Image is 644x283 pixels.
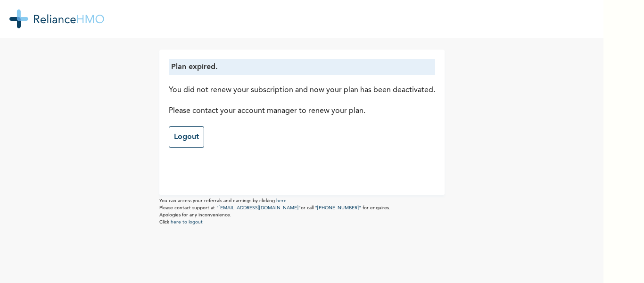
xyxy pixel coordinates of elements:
p: You did not renew your subscription and now your plan has been deactivated. [169,85,435,96]
img: RelianceHMO [9,9,104,28]
a: here [276,198,287,203]
a: here to logout [171,220,203,224]
a: "[PHONE_NUMBER]" [315,206,361,210]
p: Click [159,219,445,226]
a: Logout [169,126,204,148]
p: Plan expired. [171,61,433,73]
p: Please contact your account manager to renew your plan. [169,105,435,117]
a: "[EMAIL_ADDRESS][DOMAIN_NAME]" [216,206,301,210]
p: You can access your referrals and earnings by clicking [159,197,445,205]
p: Please contact support at or call for enquires. Apologies for any inconvenience. [159,205,445,219]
